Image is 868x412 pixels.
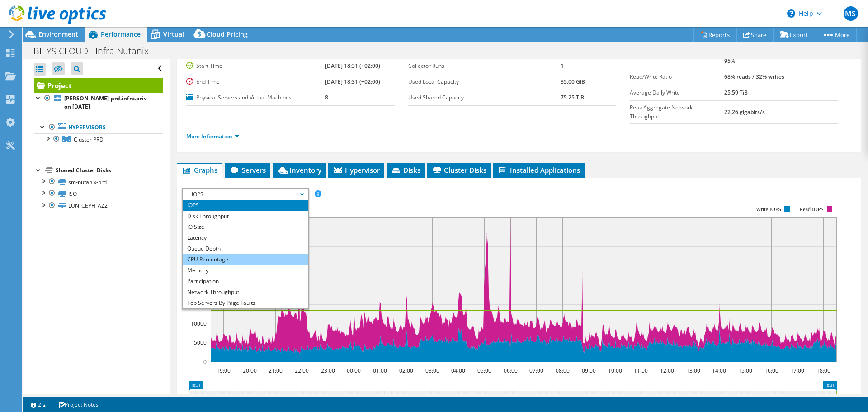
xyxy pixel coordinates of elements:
[163,30,184,38] span: Virtual
[34,122,163,133] a: Hypervisors
[56,165,163,176] div: Shared Cluster Disks
[790,367,804,374] text: 17:00
[191,320,207,327] text: 10000
[183,254,308,265] li: CPU Percentage
[321,367,335,374] text: 23:00
[203,358,207,366] text: 0
[660,367,674,374] text: 12:00
[277,166,321,175] span: Inventory
[183,276,308,287] li: Participation
[182,166,217,175] span: Graphs
[183,200,308,211] li: IOPS
[194,339,207,346] text: 5000
[816,367,830,374] text: 18:00
[425,367,439,374] text: 03:00
[34,93,163,113] a: [PERSON_NAME]-prd.infra.priv on [DATE]
[34,176,163,188] a: sm-nutanix-prd
[183,232,308,243] li: Latency
[183,243,308,254] li: Queue Depth
[800,206,824,213] text: Read IOPS
[556,367,570,374] text: 08:00
[408,62,561,71] label: Collector Runs
[477,367,491,374] text: 05:00
[736,28,774,42] a: Share
[844,6,858,21] span: MS
[101,30,141,38] span: Performance
[295,367,309,374] text: 22:00
[773,28,815,42] a: Export
[712,367,726,374] text: 14:00
[408,93,561,102] label: Used Shared Capacity
[738,367,752,374] text: 15:00
[183,298,308,308] li: Top Servers By Page Faults
[399,367,413,374] text: 02:00
[724,46,829,65] b: 37594 at [GEOGRAPHIC_DATA], 13419 at 95%
[186,93,325,102] label: Physical Servers and Virtual Machines
[186,62,325,71] label: Start Time
[529,367,543,374] text: 07:00
[38,30,78,38] span: Environment
[504,367,518,374] text: 06:00
[29,46,163,56] h1: BE YS CLOUD - Infra Nutanix
[686,367,700,374] text: 13:00
[582,367,596,374] text: 09:00
[333,166,380,175] span: Hypervisor
[630,88,724,97] label: Average Daily Write
[183,222,308,232] li: IO Size
[498,166,580,175] span: Installed Applications
[561,94,584,101] b: 75.25 TiB
[52,399,105,410] a: Project Notes
[724,108,765,116] b: 22.26 gigabits/s
[34,133,163,145] a: Cluster PRD
[325,94,328,101] b: 8
[24,399,52,410] a: 2
[64,95,147,110] b: [PERSON_NAME]-prd.infra.priv on [DATE]
[561,78,585,85] b: 85.00 GiB
[756,206,781,213] text: Write IOPS
[186,133,239,140] a: More Information
[373,367,387,374] text: 01:00
[269,367,283,374] text: 21:00
[630,72,724,81] label: Read/Write Ratio
[764,367,778,374] text: 16:00
[183,211,308,222] li: Disk Throughput
[630,103,724,121] label: Peak Aggregate Network Throughput
[347,367,361,374] text: 00:00
[187,189,303,200] span: IOPS
[207,30,248,38] span: Cloud Pricing
[34,188,163,199] a: ISO
[391,166,420,175] span: Disks
[724,73,784,81] b: 68% reads / 32% writes
[34,200,163,212] a: LUN_CEPH_AZ2
[34,78,163,93] a: Project
[183,265,308,276] li: Memory
[432,166,486,175] span: Cluster Disks
[217,367,231,374] text: 19:00
[787,9,795,18] svg: \n
[325,62,380,70] b: [DATE] 18:31 (+02:00)
[693,28,737,42] a: Reports
[186,77,325,86] label: End Time
[325,78,380,85] b: [DATE] 18:31 (+02:00)
[230,166,266,175] span: Servers
[724,89,748,96] b: 25.59 TiB
[408,77,561,86] label: Used Local Capacity
[608,367,622,374] text: 10:00
[634,367,648,374] text: 11:00
[815,28,857,42] a: More
[561,62,564,70] b: 1
[74,136,104,143] span: Cluster PRD
[243,367,257,374] text: 20:00
[451,367,465,374] text: 04:00
[183,287,308,298] li: Network Throughput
